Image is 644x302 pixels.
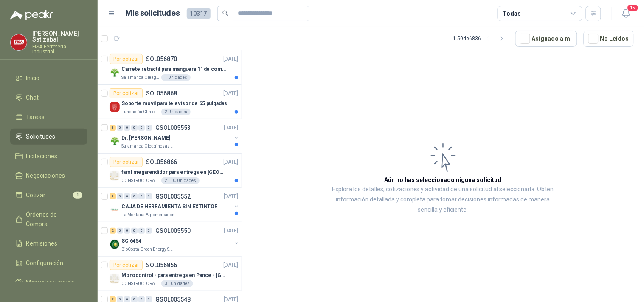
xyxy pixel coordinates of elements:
[110,205,120,215] img: Company Logo
[117,193,123,199] div: 0
[26,210,79,229] span: Órdenes de Compra
[26,278,75,287] span: Manuales y ayuda
[327,185,559,215] p: Explora los detalles, cotizaciones y actividad de una solicitud al seleccionarla. Obtén informaci...
[10,148,87,164] a: Licitaciones
[98,50,242,85] a: Por cotizarSOL056870[DATE] Company LogoCarrete retractil para manguera 1" de combustibleSalamanca...
[117,125,123,131] div: 0
[110,88,143,98] div: Por cotizar
[121,237,141,245] p: SC 6454
[26,73,40,83] span: Inicio
[26,258,64,268] span: Configuración
[10,70,87,86] a: Inicio
[26,112,45,122] span: Tareas
[584,31,634,47] button: No Leídos
[10,235,87,252] a: Remisiones
[124,193,130,199] div: 0
[26,151,58,161] span: Licitaciones
[503,9,521,18] div: Todas
[131,193,138,199] div: 0
[187,8,211,19] span: 10317
[11,34,27,50] img: Company Logo
[124,228,130,234] div: 0
[10,89,87,106] a: Chat
[110,67,120,78] img: Company Logo
[131,125,138,131] div: 0
[98,85,242,119] a: Por cotizarSOL056868[DATE] Company LogoSoporte movil para televisor de 65 pulgadasFundación Clíni...
[161,280,193,287] div: 31 Unidades
[10,168,87,184] a: Negociaciones
[146,262,177,268] p: SOL056856
[10,10,53,20] img: Logo peakr
[110,123,240,150] a: 1 0 0 0 0 0 GSOL005553[DATE] Company LogoDr. [PERSON_NAME]Salamanca Oleaginosas SAS
[32,44,87,54] p: FISA Ferreteria Industrial
[161,74,191,81] div: 1 Unidades
[224,124,238,132] p: [DATE]
[161,109,191,115] div: 2 Unidades
[453,32,509,45] div: 1 - 50 de 6836
[146,228,152,234] div: 0
[224,89,238,98] p: [DATE]
[117,228,123,234] div: 0
[121,246,175,253] p: BioCosta Green Energy S.A.S
[121,109,160,115] p: Fundación Clínica Shaio
[98,257,242,291] a: Por cotizarSOL056856[DATE] Company LogoMonocontrol - para entrega en Pance - [GEOGRAPHIC_DATA]CON...
[110,136,120,146] img: Company Logo
[222,10,228,16] span: search
[10,129,87,145] a: Solicitudes
[10,187,87,203] a: Cotizar1
[224,158,238,166] p: [DATE]
[121,177,160,184] p: CONSTRUCTORA GRUPO FIP
[619,6,634,21] button: 15
[126,7,180,20] h1: Mis solicitudes
[98,154,242,188] a: Por cotizarSOL056866[DATE] Company Logofarol megarendidor para entrega en [GEOGRAPHIC_DATA]CONSTR...
[10,207,87,232] a: Órdenes de Compra
[138,228,145,234] div: 0
[10,274,87,291] a: Manuales y ayuda
[26,132,56,141] span: Solicitudes
[146,125,152,131] div: 0
[146,90,177,96] p: SOL056868
[138,193,145,199] div: 0
[155,228,191,234] p: GSOL005550
[155,125,191,131] p: GSOL005553
[161,177,200,184] div: 2.100 Unidades
[121,212,174,218] p: La Montaña Agromercados
[110,191,240,218] a: 1 0 0 0 0 0 GSOL005552[DATE] Company LogoCAJA DE HERRAMIENTA SIN EXTINTORLa Montaña Agromercados
[110,125,116,131] div: 1
[121,168,227,176] p: farol megarendidor para entrega en [GEOGRAPHIC_DATA]
[121,134,170,142] p: Dr. [PERSON_NAME]
[146,193,152,199] div: 0
[110,54,143,64] div: Por cotizar
[385,175,502,185] h3: Aún no has seleccionado niguna solicitud
[146,159,177,165] p: SOL056866
[110,157,143,167] div: Por cotizar
[121,280,160,287] p: CONSTRUCTORA GRUPO FIP
[121,100,227,108] p: Soporte movil para televisor de 65 pulgadas
[32,31,87,42] p: [PERSON_NAME] Satizabal
[121,143,175,150] p: Salamanca Oleaginosas SAS
[224,261,238,269] p: [DATE]
[224,227,238,235] p: [DATE]
[146,56,177,62] p: SOL056870
[155,193,191,199] p: GSOL005552
[110,274,120,284] img: Company Logo
[138,125,145,131] div: 0
[121,271,227,280] p: Monocontrol - para entrega en Pance - [GEOGRAPHIC_DATA]
[10,255,87,271] a: Configuración
[224,193,238,201] p: [DATE]
[224,55,238,63] p: [DATE]
[26,93,39,102] span: Chat
[110,260,143,270] div: Por cotizar
[121,74,160,81] p: Salamanca Oleaginosas SAS
[26,171,65,180] span: Negociaciones
[110,171,120,181] img: Company Logo
[121,65,227,73] p: Carrete retractil para manguera 1" de combustible
[73,192,82,199] span: 1
[26,190,46,200] span: Cotizar
[110,102,120,112] img: Company Logo
[124,125,130,131] div: 0
[110,228,116,234] div: 2
[121,203,218,211] p: CAJA DE HERRAMIENTA SIN EXTINTOR
[110,239,120,249] img: Company Logo
[110,226,240,253] a: 2 0 0 0 0 0 GSOL005550[DATE] Company LogoSC 6454BioCosta Green Energy S.A.S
